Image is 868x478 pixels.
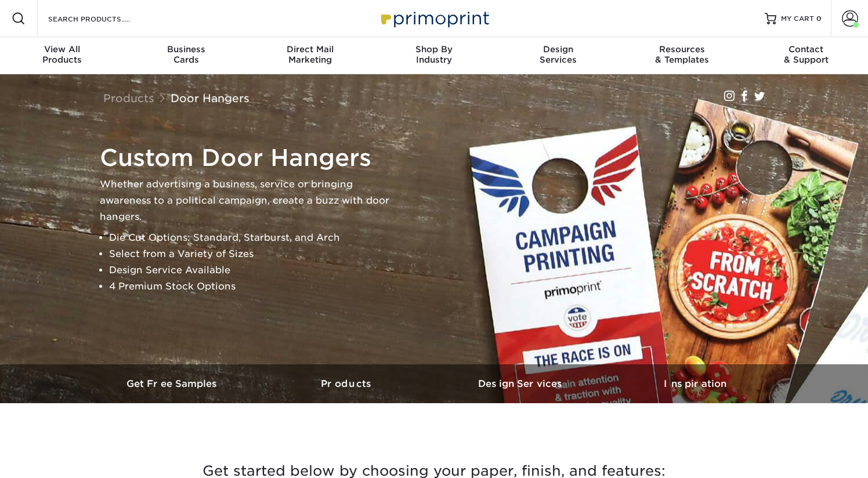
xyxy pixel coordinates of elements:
[248,44,372,65] div: Marketing
[103,92,154,104] a: Products
[171,92,249,104] a: Door Hangers
[124,44,248,55] span: Business
[109,246,390,262] li: Select from a Variety of Sizes
[248,37,372,74] a: Direct MailMarketing
[434,378,608,389] h3: Design Services
[744,44,868,65] div: & Support
[744,37,868,74] a: Contact& Support
[781,14,814,24] span: MY CART
[744,44,868,55] span: Contact
[109,278,390,295] li: 4 Premium Stock Options
[816,15,822,23] span: 0
[260,378,434,389] h3: Products
[620,44,744,55] span: Resources
[434,364,608,403] a: Design Services
[496,44,620,65] div: Services
[47,12,160,26] input: SEARCH PRODUCTS.....
[608,364,782,403] a: Inspiration
[86,364,260,403] a: Get Free Samples
[109,262,390,278] li: Design Service Available
[260,364,434,403] a: Products
[248,44,372,55] span: Direct Mail
[100,144,390,172] h1: Custom Door Hangers
[109,230,390,246] li: Die Cut Options: Standard, Starburst, and Arch
[496,44,620,55] span: Design
[124,44,248,65] div: Cards
[376,6,492,31] img: Primoprint
[620,44,744,65] div: & Templates
[100,176,390,225] p: Whether advertising a business, service or bringing awareness to a political campaign, create a b...
[372,44,496,55] span: Shop By
[86,378,260,389] h3: Get Free Samples
[620,37,744,74] a: Resources& Templates
[124,37,248,74] a: BusinessCards
[496,37,620,74] a: DesignServices
[372,37,496,74] a: Shop ByIndustry
[372,44,496,65] div: Industry
[608,378,782,389] h3: Inspiration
